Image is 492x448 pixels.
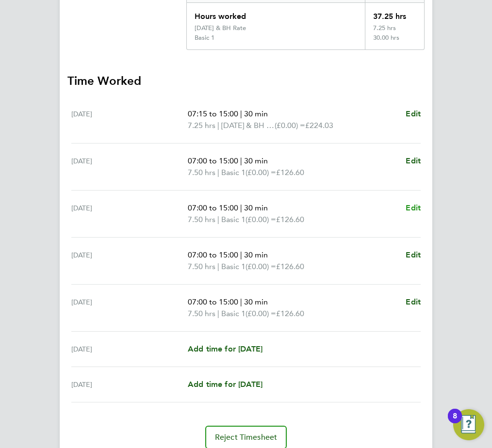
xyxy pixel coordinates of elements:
div: 37.25 hrs [365,3,424,24]
span: | [217,121,219,130]
span: £126.60 [276,262,304,271]
div: 7.25 hrs [365,24,424,34]
span: 7.50 hrs [188,215,215,224]
span: [DATE] & BH Rate [221,120,275,131]
a: Edit [406,202,421,214]
span: Basic 1 [221,261,246,272]
span: 07:00 to 15:00 [188,297,238,306]
span: 07:00 to 15:00 [188,156,238,165]
span: Basic 1 [221,308,246,320]
div: Hours worked [187,3,365,24]
span: Add time for [DATE] [188,380,262,389]
div: [DATE] [71,108,188,131]
div: [DATE] [71,379,188,390]
span: Edit [406,156,421,165]
span: Basic 1 [221,167,246,178]
a: Edit [406,155,421,167]
span: Add time for [DATE] [188,344,262,353]
span: 7.50 hrs [188,309,215,318]
span: (£0.00) = [246,309,276,318]
span: | [240,250,242,259]
a: Edit [406,249,421,261]
span: | [240,109,242,118]
span: 30 min [244,109,268,118]
div: 30.00 hrs [365,34,424,49]
span: £126.60 [276,309,304,318]
div: [DATE] [71,202,188,225]
div: [DATE] [71,249,188,272]
span: | [217,168,219,177]
button: Open Resource Center, 8 new notifications [453,409,484,440]
span: (£0.00) = [246,262,276,271]
a: Add time for [DATE] [188,343,262,355]
span: | [217,262,219,271]
span: 7.50 hrs [188,168,215,177]
span: | [217,309,219,318]
span: £224.03 [305,121,333,130]
a: Edit [406,296,421,308]
div: [DATE] & BH Rate [195,24,246,32]
div: 8 [453,416,457,429]
span: 30 min [244,203,268,212]
span: £126.60 [276,215,304,224]
span: 30 min [244,297,268,306]
span: 30 min [244,156,268,165]
span: 07:00 to 15:00 [188,203,238,212]
h3: Time Worked [67,73,425,89]
span: 30 min [244,250,268,259]
span: 07:00 to 15:00 [188,250,238,259]
span: 7.50 hrs [188,262,215,271]
a: Add time for [DATE] [188,379,262,390]
span: £126.60 [276,168,304,177]
span: Edit [406,250,421,259]
span: | [217,215,219,224]
span: Edit [406,297,421,306]
span: | [240,203,242,212]
span: Reject Timesheet [215,432,278,442]
span: (£0.00) = [246,215,276,224]
div: [DATE] [71,343,188,355]
span: | [240,297,242,306]
div: [DATE] [71,155,188,178]
span: Edit [406,109,421,118]
div: Basic 1 [195,34,214,42]
span: (£0.00) = [275,121,305,130]
span: (£0.00) = [246,168,276,177]
a: Edit [406,108,421,120]
div: [DATE] [71,296,188,320]
span: 07:15 to 15:00 [188,109,238,118]
span: | [240,156,242,165]
span: 7.25 hrs [188,121,215,130]
span: Edit [406,203,421,212]
span: Basic 1 [221,214,246,225]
